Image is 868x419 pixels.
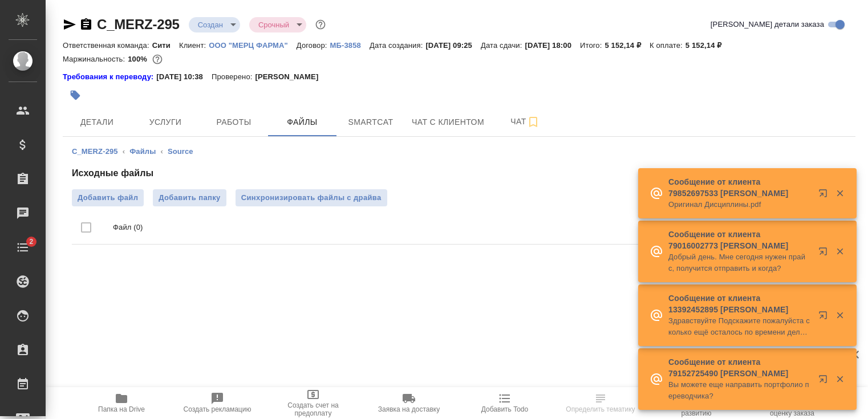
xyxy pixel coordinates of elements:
button: Открыть в новой вкладке [812,368,839,395]
p: Клиент: [179,41,209,50]
p: Сообщение от клиента 13392452895 [PERSON_NAME] [668,292,811,315]
button: Добавить тэг [63,83,88,108]
p: 5 152,14 ₽ [686,41,731,50]
p: Сообщение от клиента 79852697533 [PERSON_NAME] [668,176,811,199]
button: Создан [194,20,226,30]
p: [PERSON_NAME] [255,71,327,83]
a: ООО "МЕРЦ ФАРМА" [209,40,297,50]
p: Маржинальность: [63,55,128,63]
button: Синхронизировать файлы с драйва [236,189,387,206]
p: [DATE] 09:25 [425,41,481,50]
p: Договор: [297,41,330,50]
p: К оплате: [650,41,686,50]
li: ‹ [123,146,125,157]
p: 100% [128,55,150,63]
p: Итого: [580,41,605,50]
span: Синхронизировать файлы с драйва [241,192,382,204]
nav: breadcrumb [72,146,846,157]
button: Скопировать ссылку для ЯМессенджера [63,18,76,31]
label: Добавить файл [72,189,144,206]
p: Добрый день. Мне сегодня нужен прайс, получится отправить и когда? [668,251,811,274]
button: Закрыть [828,374,851,384]
p: Сообщение от клиента 79152725490 [PERSON_NAME] [668,356,811,379]
p: ООО "МЕРЦ ФАРМА" [209,41,297,50]
button: Закрыть [828,310,851,320]
div: Нажми, чтобы открыть папку с инструкцией [63,71,156,83]
p: Здравствуйте Подскажите пожалуйста сколько ещё осталось по времени делать документы? [668,315,811,338]
p: Ответственная команда: [63,41,152,50]
a: C_MERZ-295 [97,17,180,32]
p: Сити [152,41,179,50]
span: Файлы [275,115,330,129]
a: Файлы [129,147,156,156]
div: Создан [249,17,306,32]
button: Срочный [255,20,293,30]
button: Закрыть [828,246,851,257]
p: [DATE] 10:38 [156,71,212,83]
p: [DATE] 18:00 [525,41,580,50]
p: Проверено: [212,71,255,83]
span: Работы [206,115,261,129]
svg: Подписаться [526,115,540,129]
span: [PERSON_NAME] детали заказа [711,19,824,30]
span: Чат [498,115,553,129]
span: Smartcat [343,115,398,129]
p: МБ-3858 [330,41,370,50]
button: Скопировать ссылку [79,18,93,31]
span: Чат с клиентом [412,115,484,129]
span: Детали [70,115,124,129]
p: 5 152,14 ₽ [605,41,650,50]
a: Source [168,147,193,156]
li: ‹ [160,146,163,157]
p: Сообщение от клиента 79016002773 [PERSON_NAME] [668,229,811,251]
p: Оригинал Дисциплины.pdf [668,199,811,210]
a: МБ-3858 [330,40,370,50]
h4: Исходные файлы [72,166,846,180]
p: Файл (0) [113,222,837,233]
button: Закрыть [828,188,851,198]
span: 2 [22,236,40,247]
p: Дата сдачи: [481,41,525,50]
p: Дата создания: [370,41,425,50]
button: Добавить папку [153,189,226,206]
div: Создан [189,17,240,32]
a: 2 [3,233,43,262]
p: Вы можете еще направить портфолио переводчика? [668,379,811,402]
button: Открыть в новой вкладке [812,304,839,331]
button: Открыть в новой вкладке [812,240,839,267]
button: 0.00 RUB; [150,52,165,67]
span: Добавить папку [159,192,220,204]
button: Доп статусы указывают на важность/срочность заказа [313,17,328,32]
span: Услуги [138,115,193,129]
button: Открыть в новой вкладке [812,182,839,209]
a: C_MERZ-295 [72,147,118,156]
a: Требования к переводу: [63,71,156,83]
span: Добавить файл [78,192,138,204]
